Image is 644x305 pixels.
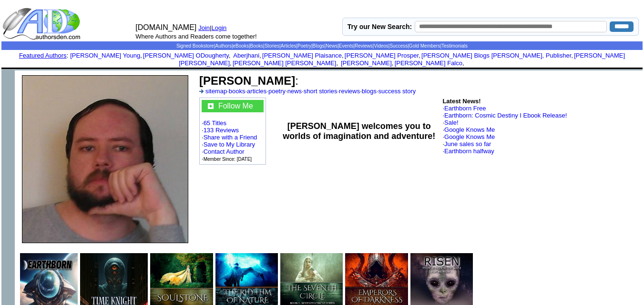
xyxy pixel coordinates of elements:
[215,43,231,49] a: Authors
[2,7,82,40] img: logo_ad.gif
[204,148,245,155] a: Contact Author
[212,24,227,31] a: Login
[444,112,567,119] a: Earthborn: Cosmic Destiny I Ebook Release!
[321,68,323,69] img: shim.gif
[149,295,149,295] img: shim.gif
[421,52,571,59] a: [PERSON_NAME] Blogs [PERSON_NAME], Publisher
[70,52,140,59] a: [PERSON_NAME] Young
[442,126,495,133] font: ·
[261,53,262,59] font: i
[279,295,279,295] img: shim.gif
[135,23,196,31] font: [DOMAIN_NAME]
[1,70,15,84] img: shim.gif
[208,103,214,109] img: gc.jpg
[464,61,465,66] font: i
[283,121,435,141] b: [PERSON_NAME] welcomes you to worlds of imagination and adventure!
[218,102,253,110] a: Follow Me
[444,105,486,112] a: Earthborn Free
[204,119,226,127] a: 65 Titles
[441,43,468,49] a: Testimonials
[204,127,239,134] a: 133 Reviews
[199,89,204,93] img: a_336699.gif
[70,52,625,67] font: , , , , , , , , , ,
[281,43,296,49] a: Articles
[442,105,486,112] font: ·
[444,140,491,148] a: June sales so far
[229,88,245,95] a: books
[250,43,264,49] a: Books
[198,24,210,31] a: Join
[409,295,409,295] img: shim.gif
[339,59,392,67] a: [PERSON_NAME]
[304,88,337,95] a: short stories
[444,126,495,133] a: Google Knows Me
[265,43,279,49] a: Stories
[202,100,264,162] font: · · · · · ·
[204,157,252,162] font: Member Since: [DATE]
[339,88,360,95] a: reviews
[573,53,574,59] font: i
[442,140,491,148] font: ·
[176,43,468,49] span: | | | | | | | | | | | | | |
[287,88,302,95] a: news
[176,43,214,49] a: Signed Bookstore
[233,59,336,67] a: [PERSON_NAME] [PERSON_NAME]
[297,43,311,49] a: Poetry
[389,43,408,49] a: Success
[442,148,494,155] font: ·
[326,43,337,49] a: News
[19,52,67,59] a: Featured Authors
[232,61,233,66] font: i
[321,69,323,70] img: shim.gif
[22,75,188,243] img: 16018.jpg
[442,112,567,119] font: ·
[348,23,412,30] label: Try our New Search:
[442,133,495,140] font: ·
[204,141,255,148] a: Save to My Library
[247,88,266,95] a: articles
[79,295,79,295] img: shim.gif
[268,88,286,95] a: poetry
[262,52,342,59] a: [PERSON_NAME] Plaisance
[442,119,458,126] font: ·
[210,24,230,31] font: |
[233,43,249,49] a: eBooks
[378,88,416,95] a: success story
[444,119,459,126] a: Sale!
[344,295,344,295] img: shim.gif
[135,33,256,40] font: Where Authors and Readers come together!
[395,59,462,67] a: [PERSON_NAME] Falco
[442,98,480,105] b: Latest News!
[409,43,440,49] a: Gold Members
[444,133,495,140] a: Google Knows Me
[204,134,257,141] a: Share with a Friend
[179,52,625,67] a: [PERSON_NAME] [PERSON_NAME]
[214,295,215,295] img: shim.gif
[199,74,295,87] b: [PERSON_NAME]
[420,53,421,59] font: i
[199,88,416,95] font: · · · · · · · ·
[344,53,345,59] font: i
[339,43,354,49] a: Events
[345,52,419,59] a: [PERSON_NAME] Prosper
[474,295,474,295] img: shim.gif
[393,61,394,66] font: i
[232,52,260,59] a: Aberjhani
[355,43,373,49] a: Reviews
[444,148,494,155] a: Earthborn halfway
[199,74,298,87] font: :
[374,43,388,49] a: Videos
[143,52,229,59] a: [PERSON_NAME] ODougherty
[19,52,68,59] font: :
[230,53,231,59] font: i
[205,88,227,95] a: sitemap
[142,53,143,59] font: i
[313,43,325,49] a: Blogs
[362,88,377,95] a: blogs
[338,61,339,66] font: i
